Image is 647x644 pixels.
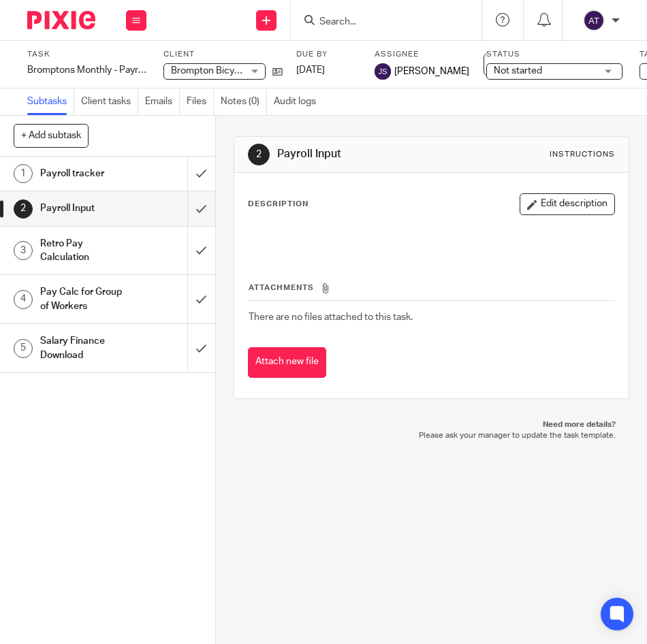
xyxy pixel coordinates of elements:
[145,88,180,115] a: Emails
[14,199,33,219] div: 2
[296,65,325,75] span: [DATE]
[81,88,138,115] a: Client tasks
[14,124,89,147] button: + Add subtask
[247,419,616,430] p: Need more details?
[248,199,309,210] p: Description
[375,49,469,60] label: Assignee
[27,11,95,29] img: Pixie
[318,16,441,29] input: Search
[14,164,33,183] div: 1
[494,66,542,76] span: Not started
[27,49,146,60] label: Task
[394,65,469,78] span: [PERSON_NAME]
[171,66,281,76] span: Brompton Bicycle Limited
[583,10,605,31] img: svg%3E
[40,234,129,268] h1: Retro Pay Calculation
[221,88,267,115] a: Notes (0)
[14,339,33,358] div: 5
[486,49,622,60] label: Status
[248,144,270,165] div: 2
[27,88,74,115] a: Subtasks
[14,241,33,260] div: 3
[40,331,129,366] h1: Salary Finance Download
[163,49,283,60] label: Client
[550,149,615,160] div: Instructions
[40,282,129,317] h1: Pay Calc for Group of Workers
[27,63,146,77] div: Bromptons Monthly - Payroll processing
[375,63,391,80] img: svg%3E
[40,163,129,184] h1: Payroll tracker
[40,198,129,219] h1: Payroll Input
[247,430,616,441] p: Please ask your manager to update the task template.
[249,284,314,291] span: Attachments
[296,49,358,60] label: Due by
[14,290,33,309] div: 4
[274,88,323,115] a: Audit logs
[187,88,214,115] a: Files
[277,147,460,161] h1: Payroll Input
[520,193,615,215] button: Edit description
[249,312,413,322] span: There are no files attached to this task.
[248,347,326,378] button: Attach new file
